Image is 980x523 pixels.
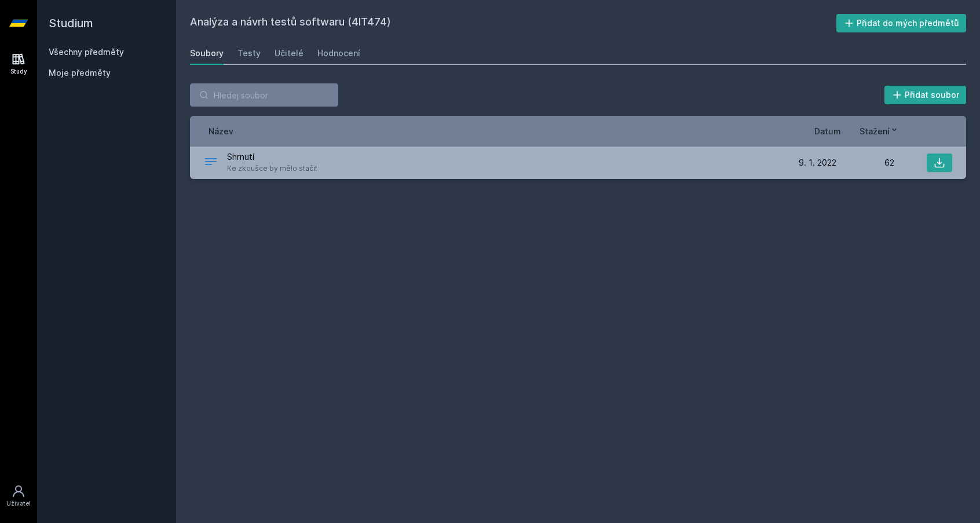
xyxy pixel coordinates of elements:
div: Study [10,67,27,76]
span: Moje předměty [49,67,111,79]
button: Přidat do mých předmětů [836,14,967,32]
a: Soubory [190,42,224,65]
button: Datum [814,125,841,137]
a: Hodnocení [317,42,360,65]
a: Testy [237,42,261,65]
div: Hodnocení [317,47,360,59]
span: Ke zkoušce by mělo stačit [227,163,317,174]
button: Přidat soubor [884,86,967,104]
h2: Analýza a návrh testů softwaru (4IT474) [190,14,836,32]
a: Všechny předměty [49,47,124,57]
button: Stažení [860,125,899,137]
div: .PDF [204,155,218,171]
span: 9. 1. 2022 [799,157,836,169]
a: Uživatel [2,478,35,514]
span: Stažení [860,125,890,137]
div: Učitelé [275,47,303,59]
input: Hledej soubor [190,83,338,107]
div: Soubory [190,47,224,59]
button: Název [209,125,233,137]
div: Uživatel [6,499,31,508]
a: Study [2,46,35,82]
a: Učitelé [275,42,303,65]
span: Shrnutí [227,151,317,163]
div: Testy [237,47,261,59]
div: 62 [836,157,894,169]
